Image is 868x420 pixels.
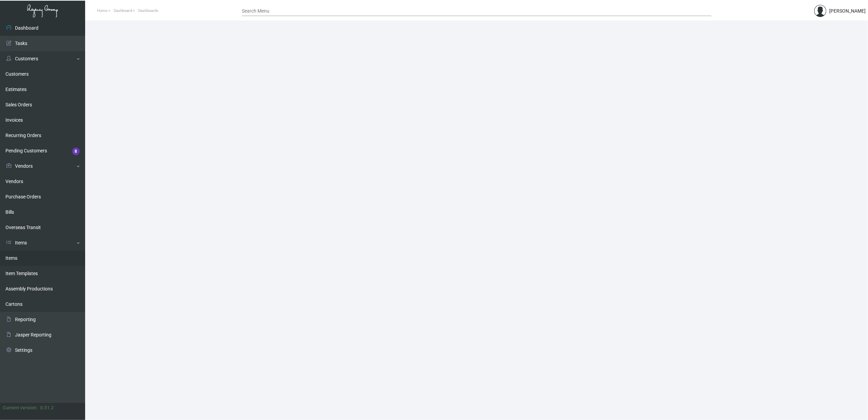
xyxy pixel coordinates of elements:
span: Dashboard [114,9,132,13]
div: Current version: [3,404,37,411]
span: Home [97,9,107,13]
div: 0.51.2 [40,404,54,411]
img: admin@bootstrapmaster.com [814,5,826,17]
span: Dashboards [138,9,158,13]
div: [PERSON_NAME] [829,7,866,15]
